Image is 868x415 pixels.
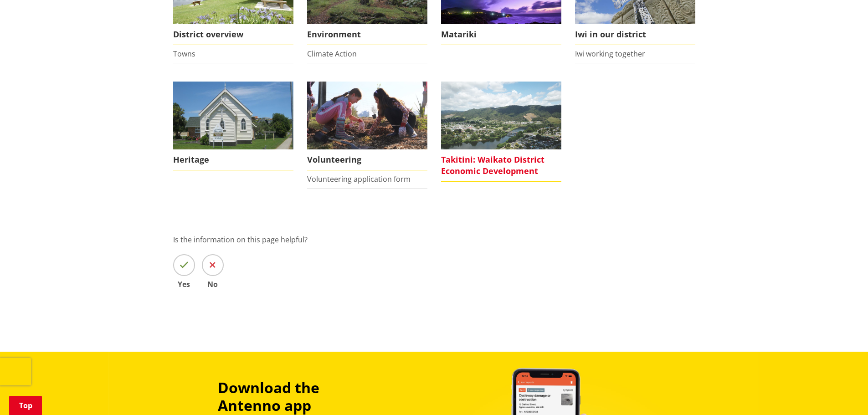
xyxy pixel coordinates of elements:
a: Takitini: Waikato District Economic Development [441,82,561,182]
iframe: Messenger Launcher [826,377,859,410]
a: volunteer icon Volunteering [307,82,427,170]
a: Iwi working together [575,49,645,59]
img: ngaaruawaahia [441,82,561,149]
span: Yes [173,281,195,288]
span: Volunteering [307,149,427,170]
a: Top [9,396,42,415]
img: volunteer icon [307,82,427,149]
span: Takitini: Waikato District Economic Development [441,149,561,182]
h3: Download the Antenno app [218,379,383,414]
span: District overview [173,24,293,45]
a: Raglan Church Heritage [173,82,293,170]
a: Climate Action [307,49,357,59]
span: Matariki [441,24,561,45]
p: Is the information on this page helpful? [173,234,695,245]
a: Towns [173,49,195,59]
span: No [202,281,224,288]
img: Raglan Church [173,82,293,149]
span: Environment [307,24,427,45]
span: Iwi in our district [575,24,695,45]
span: Heritage [173,149,293,170]
a: Volunteering application form [307,174,411,184]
